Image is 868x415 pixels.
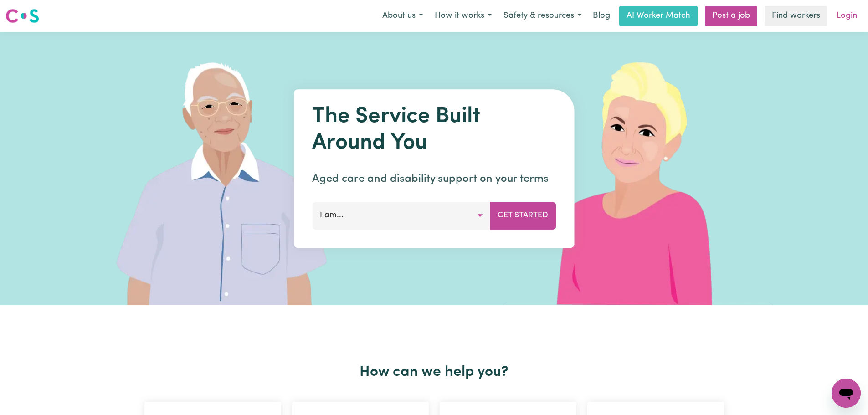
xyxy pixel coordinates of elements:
img: Careseekers logo [5,8,39,24]
button: Get Started [490,202,556,229]
iframe: Button to launch messaging window [832,379,861,408]
p: Aged care and disability support on your terms [312,171,556,187]
a: AI Worker Match [619,6,698,26]
button: How it works [429,6,498,26]
button: Safety & resources [498,6,587,26]
a: Careseekers logo [5,5,39,26]
button: About us [376,6,429,26]
a: Blog [587,6,616,26]
a: Login [831,6,863,26]
h2: How can we help you? [139,364,729,381]
button: I am... [312,202,490,229]
a: Post a job [705,6,757,26]
a: Find workers [765,6,827,26]
h1: The Service Built Around You [312,104,556,156]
